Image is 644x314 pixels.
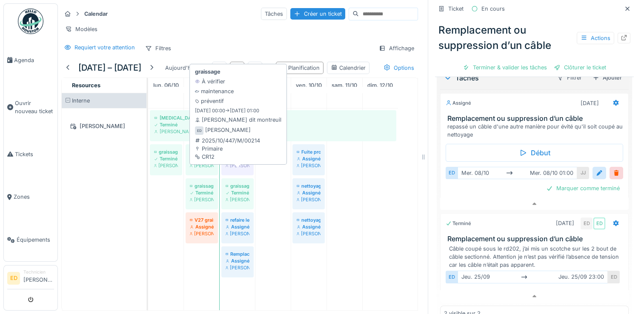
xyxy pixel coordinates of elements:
[297,223,321,230] div: Assigné
[297,155,321,162] div: Assigné
[195,97,224,105] div: préventif
[190,162,214,169] div: [PERSON_NAME]
[78,63,141,73] h5: [DATE] – [DATE]
[195,107,259,114] small: [DATE] 00:00 -> [DATE] 01:00
[608,271,620,283] div: ED
[446,220,471,227] div: Terminé
[4,176,57,219] a: Zones
[195,77,225,86] div: À vérifier
[151,80,181,91] a: 6 octobre 2025
[458,271,608,283] div: jeu. 25/09 jeu. 25/09 23:00
[190,196,214,203] div: [PERSON_NAME]
[458,167,577,179] div: mer. 08/10 mer. 08/10 01:00
[23,269,54,287] li: [PERSON_NAME]
[154,121,392,128] div: Terminé
[226,251,249,257] div: Remplacement ou suppression d’un câble
[195,126,203,135] div: ED
[543,183,623,194] div: Marquer comme terminé
[365,80,395,91] a: 12 octobre 2025
[14,56,54,64] span: Agenda
[297,196,321,203] div: [PERSON_NAME]
[7,269,54,289] a: ED Technicien[PERSON_NAME]
[577,32,614,44] div: Actions
[297,183,321,189] div: nettoyages
[329,80,359,91] a: 11 octobre 2025
[593,217,605,229] div: ED
[446,100,471,107] div: Assigné
[190,223,214,230] div: Assigné
[195,145,260,153] div: Primaire
[331,64,366,72] div: Calendrier
[380,62,418,74] div: Options
[4,133,57,176] a: Tickets
[154,128,392,135] div: [PERSON_NAME]
[4,218,57,261] a: Équipements
[589,72,625,83] div: Ajouter
[141,42,175,54] div: Filtres
[226,217,249,223] div: refaire le passage de câble de la v4
[261,8,287,20] div: Tâches
[72,97,90,104] span: Interne
[190,189,214,196] div: Terminé
[448,5,464,13] div: Ticket
[15,99,54,115] span: Ouvrir nouveau ticket
[449,245,623,269] div: Câble coupé sous le rd202, j’ai mis un scotche sur les 2 bout de câble sectionné. Attention je n’...
[154,155,178,162] div: Terminé
[294,80,324,91] a: 10 octobre 2025
[581,99,599,107] div: [DATE]
[297,148,321,155] div: Fuite produit
[290,8,345,20] div: Créer un ticket
[226,162,249,169] div: [PERSON_NAME]
[556,219,574,227] div: [DATE]
[7,272,20,285] li: ED
[481,5,505,13] div: En cours
[446,167,458,179] div: ED
[226,183,249,189] div: graissage scp15
[67,121,141,131] div: [PERSON_NAME]
[581,217,592,229] div: ED
[61,23,101,35] div: Modèles
[195,137,260,145] div: 2025/10/447/M/00214
[4,39,57,82] a: Agenda
[297,217,321,223] div: nettoyages
[205,126,251,134] div: [PERSON_NAME]
[447,123,625,139] div: repassé un câble d'une autre manière pour évité qu'il soit coupé au nettoyage
[435,19,634,57] div: Remplacement ou suppression d’un câble
[447,235,625,243] h3: Remplacement ou suppression d’un câble
[226,223,249,230] div: Assigné
[190,217,214,223] div: V27 graisseur déporté
[190,183,214,189] div: graissage SCP15
[550,62,610,73] div: Clôturer le ticket
[81,10,111,18] strong: Calendar
[154,148,178,155] div: graissage scp15
[195,116,281,124] div: [PERSON_NAME] dit montreuil
[553,71,586,84] div: Filtrer
[195,87,234,95] div: maintenance
[459,62,550,73] div: Terminer & valider les tâches
[297,189,321,196] div: Assigné
[195,68,220,76] strong: graissage
[18,9,43,34] img: Badge_color-CXgf-gQk.svg
[190,230,214,237] div: [PERSON_NAME]
[162,62,199,74] div: Aujourd'hui
[577,167,589,179] div: JJ
[280,64,320,72] div: Planification
[481,73,484,83] sup: 2
[15,150,54,158] span: Tickets
[14,193,54,201] span: Zones
[154,114,392,121] div: [MEDICAL_DATA] suspect SCP15
[226,264,249,271] div: [PERSON_NAME]
[297,162,321,169] div: [PERSON_NAME]
[375,42,418,54] div: Affichage
[226,257,249,264] div: Assigné
[297,230,321,237] div: [PERSON_NAME]
[74,43,135,51] div: Requiert votre attention
[195,153,260,161] div: CR12
[154,162,178,169] div: [PERSON_NAME]
[226,196,249,203] div: [PERSON_NAME]
[446,271,458,283] div: ED
[226,230,249,237] div: [PERSON_NAME]
[23,269,54,275] div: Technicien
[226,189,249,196] div: Terminé
[444,73,550,83] div: Tâches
